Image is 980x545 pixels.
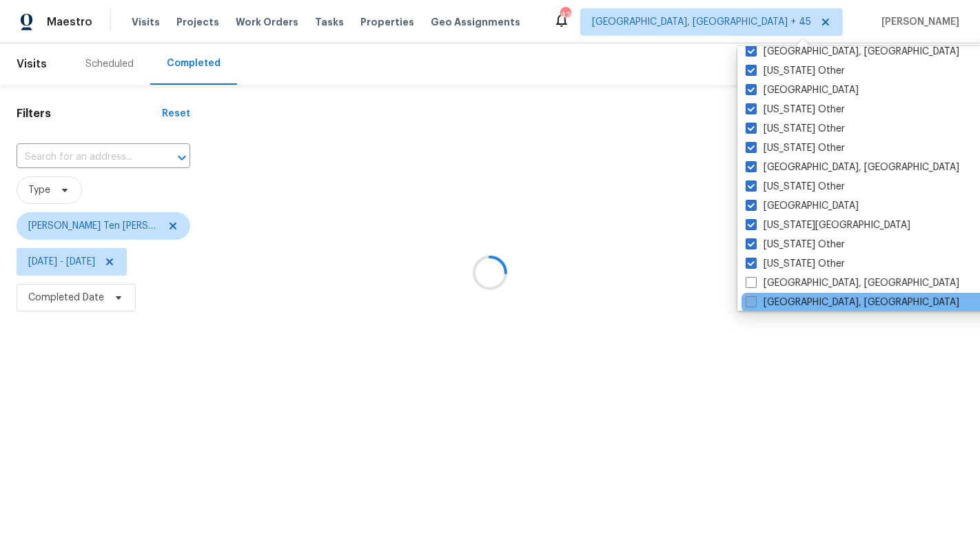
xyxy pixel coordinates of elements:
label: [GEOGRAPHIC_DATA], [GEOGRAPHIC_DATA] [746,45,959,59]
label: [US_STATE] Other [746,141,845,155]
label: [US_STATE] Other [746,257,845,271]
div: 421 [560,8,570,22]
label: [GEOGRAPHIC_DATA], [GEOGRAPHIC_DATA] [746,296,959,309]
label: [US_STATE][GEOGRAPHIC_DATA] [746,218,910,232]
label: [US_STATE] Other [746,64,845,78]
label: [GEOGRAPHIC_DATA] [746,199,859,213]
label: [GEOGRAPHIC_DATA], [GEOGRAPHIC_DATA] [746,276,959,290]
label: [GEOGRAPHIC_DATA], [GEOGRAPHIC_DATA] [746,161,959,174]
label: [US_STATE] Other [746,180,845,194]
label: [GEOGRAPHIC_DATA] [746,83,859,97]
label: [US_STATE] Other [746,103,845,116]
label: [US_STATE] Other [746,238,845,251]
label: [US_STATE] Other [746,122,845,136]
